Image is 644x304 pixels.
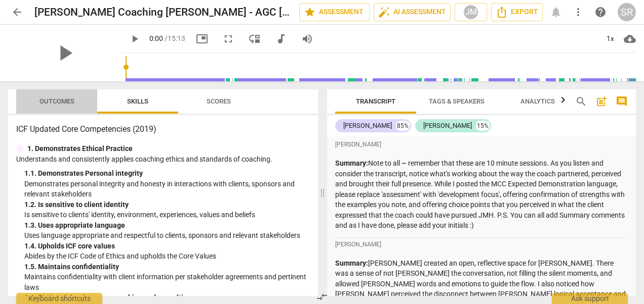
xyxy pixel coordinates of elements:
span: Tags & Speakers [429,97,485,105]
span: Analytics [520,97,555,105]
button: Export [491,3,543,21]
span: more_vert [572,6,584,18]
div: [PERSON_NAME] [423,121,472,131]
span: / 15:13 [165,34,185,42]
div: Ask support [552,293,628,304]
span: fullscreen [222,33,234,45]
h3: ICF Updated Core Competencies (2019) [16,123,310,135]
span: play_arrow [52,40,78,66]
span: volume_up [301,33,313,45]
p: Uses language appropriate and respectful to clients, sponsors and relevant stakeholders [24,230,310,241]
div: [PERSON_NAME] [343,121,392,131]
button: Picture in picture [193,30,211,48]
span: Export [496,6,538,18]
a: Help [591,3,610,21]
button: JM [455,3,487,21]
span: compare_arrows [316,291,328,303]
strong: Summary: [335,259,368,267]
span: 0:00 [149,34,163,42]
span: auto_fix_high [378,6,390,18]
span: Transcript [356,97,395,105]
span: move_down [249,33,261,45]
span: [PERSON_NAME] [335,140,381,149]
div: 1. 5. Maintains confidentiality [24,262,310,272]
span: search [575,95,587,108]
button: Play [126,30,144,48]
span: picture_in_picture [196,33,208,45]
span: play_arrow [129,33,141,45]
button: AI Assessment [374,3,451,21]
div: 1. 3. Uses appropriate language [24,220,310,231]
span: audiotrack [275,33,287,45]
button: Show/Hide comments [614,93,630,110]
p: 1. Demonstrates Ethical Practice [27,143,133,154]
span: comment [616,95,628,108]
span: cloud_download [624,33,636,45]
p: Abides by the ICF Code of Ethics and upholds the Core Values [24,251,310,262]
div: Keyboard shortcuts [16,293,102,304]
span: post_add [595,95,608,108]
span: Outcomes [39,97,74,105]
strong: Summary: [335,159,368,167]
p: Maintains confidentiality with client information per stakeholder agreements and pertinent laws [24,272,310,292]
div: 85% [396,121,410,131]
button: Volume [298,30,316,48]
button: Search [573,93,589,110]
div: 1. 4. Upholds ICF core values [24,241,310,251]
p: Understands and consistently applies coaching ethics and standards of coaching. [16,154,310,165]
div: 1. 2. Is sensitive to client identity [24,199,310,210]
button: View player as separate pane [246,30,264,48]
button: SR [618,3,636,21]
span: star [304,6,316,18]
h2: [PERSON_NAME] Coaching [PERSON_NAME] - AGC [DATE] Session 22 [34,6,291,19]
button: Switch to audio player [272,30,290,48]
span: Assessment [304,6,365,18]
button: Fullscreen [219,30,237,48]
span: Scores [207,97,231,105]
button: Add summary [593,93,610,110]
button: Assessment [299,3,370,21]
div: JM [463,5,478,20]
div: 15% [476,121,490,131]
p: Demonstrates personal integrity and honesty in interactions with clients, sponsors and relevant s... [24,179,310,199]
p: Is sensitive to clients' identity, environment, experiences, values and beliefs [24,210,310,220]
div: 1. 1. Demonstrates Personal integrity [24,168,310,179]
span: AI Assessment [378,6,446,18]
span: help [594,6,607,18]
div: 1x [600,31,620,47]
span: Skills [127,97,148,105]
span: [PERSON_NAME] [335,240,381,249]
span: arrow_back [11,6,23,18]
p: Note to all ~ remember that these are 10 minute sessions. As you listen and consider the transcri... [335,158,628,231]
div: 1. 6. Distinguishes between coaching and consulting [24,292,310,303]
